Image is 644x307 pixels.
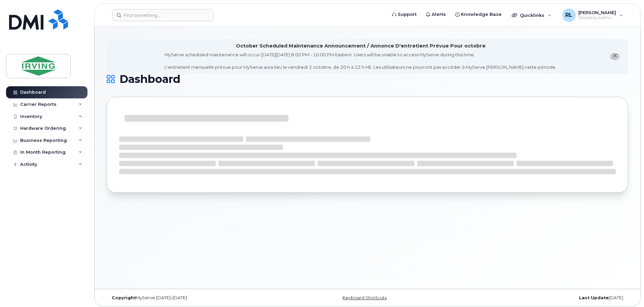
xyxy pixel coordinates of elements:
div: MyServe scheduled maintenance will occur [DATE][DATE] 8:00 PM - 10:00 PM Eastern. Users will be u... [165,52,557,70]
div: [DATE] [454,295,628,301]
a: Keyboard Shortcuts [343,295,387,300]
strong: Last Update [579,295,609,300]
span: Dashboard [119,74,180,84]
div: October Scheduled Maintenance Announcement / Annonce D'entretient Prévue Pour octobre [236,42,486,50]
div: MyServe [DATE]–[DATE] [107,295,281,301]
button: close notification [610,53,619,60]
strong: Copyright [112,295,136,300]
